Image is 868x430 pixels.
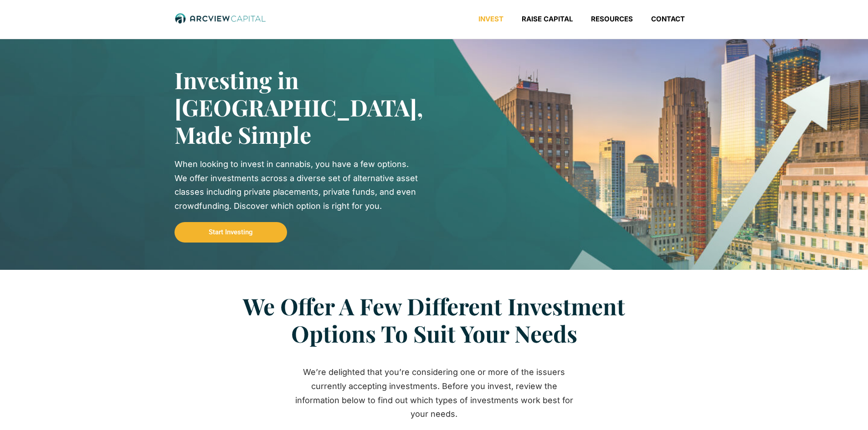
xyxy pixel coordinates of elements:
a: Invest [469,15,513,24]
a: Start Investing [175,222,287,243]
a: Raise Capital [513,15,582,24]
h2: We Offer A Few Different Investment Options To Suit Your Needs [211,293,657,347]
h2: Investing in [GEOGRAPHIC_DATA], Made Simple [175,66,407,148]
div: We’re delighted that you’re considering one or more of the issuers currently accepting investment... [288,365,580,421]
a: Contact [642,15,694,24]
span: Start Investing [209,229,253,236]
a: Resources [582,15,642,24]
div: When looking to invest in cannabis, you have a few options. We offer investments across a diverse... [175,157,421,213]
